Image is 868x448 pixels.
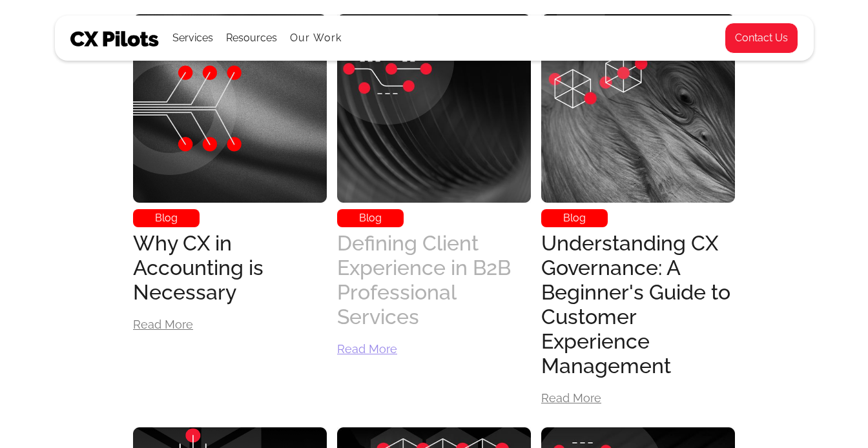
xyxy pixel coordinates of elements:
div: Resources [226,29,277,47]
a: Contact Us [725,23,798,54]
div: Understanding CX Governance: A Beginner's Guide to Customer Experience Management [541,231,735,378]
a: BlogDefining Client Experience in B2B Professional ServicesRead More [337,12,531,365]
a: BlogUnderstanding CX Governance: A Beginner's Guide to Customer Experience ManagementRead More [541,12,735,414]
div: Services [172,29,213,47]
div: Read More [133,319,193,331]
div: Services [172,16,213,60]
div: Blog [133,209,200,227]
div: Blog [541,209,608,227]
div: Resources [226,16,277,60]
div: Blog [337,209,404,227]
a: BlogWhy CX in Accounting is NecessaryRead More [133,12,327,341]
div: Read More [337,343,397,355]
a: Our Work [290,32,342,44]
div: Defining Client Experience in B2B Professional Services [337,231,531,329]
div: Why CX in Accounting is Necessary [133,231,327,305]
div: Read More [541,392,601,404]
